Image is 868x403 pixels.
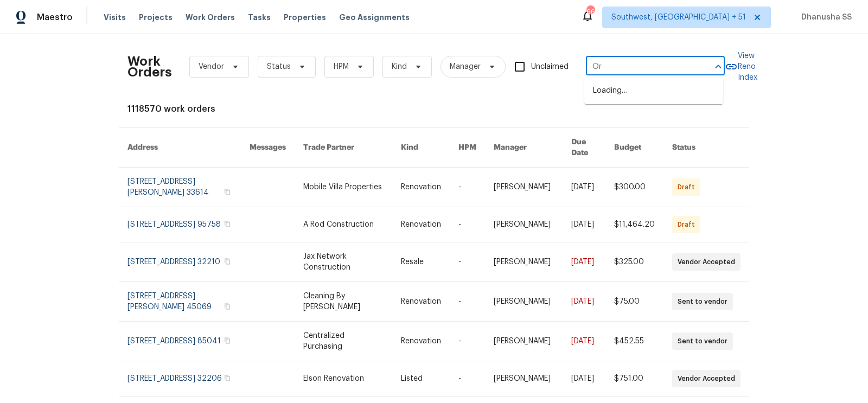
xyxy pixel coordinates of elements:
a: View Reno Index [725,50,757,83]
span: Southwest, [GEOGRAPHIC_DATA] + 51 [611,12,746,23]
td: Resale [392,242,450,282]
th: Budget [605,128,663,168]
h2: Work Orders [127,56,172,78]
span: Projects [139,12,173,23]
td: Renovation [392,168,450,207]
th: Trade Partner [295,128,393,168]
td: Centralized Purchasing [295,322,393,361]
span: Dhanusha SS [797,12,852,23]
td: - [450,282,485,322]
button: Copy Address [222,187,232,197]
span: Work Orders [186,12,235,23]
td: - [450,322,485,361]
td: [PERSON_NAME] [485,242,563,282]
td: A Rod Construction [295,207,393,242]
td: [PERSON_NAME] [485,361,563,396]
th: Messages [241,128,295,168]
span: Kind [392,61,407,72]
td: Mobile Villa Properties [295,168,393,207]
td: Renovation [392,207,450,242]
div: 664 [586,7,594,17]
button: Copy Address [222,219,232,229]
span: Manager [450,61,481,72]
td: Renovation [392,322,450,361]
th: Due Date [563,128,605,168]
td: Renovation [392,282,450,322]
button: Copy Address [222,373,232,383]
th: Address [119,128,241,168]
button: Copy Address [222,257,232,266]
td: Elson Renovation [295,361,393,396]
th: HPM [450,128,485,168]
span: Unclaimed [531,61,569,73]
th: Kind [392,128,450,168]
span: HPM [334,61,349,72]
input: Enter in an address [586,59,694,75]
div: Loading… [584,78,723,104]
button: Close [711,59,726,74]
th: Status [663,128,749,168]
span: Vendor [199,61,224,72]
td: - [450,242,485,282]
td: Listed [392,361,450,396]
div: 1118570 work orders [127,104,741,114]
span: Maestro [37,12,73,23]
th: Manager [485,128,563,168]
td: - [450,168,485,207]
span: Status [267,61,291,72]
td: - [450,207,485,242]
span: Properties [284,12,326,23]
td: - [450,361,485,396]
button: Copy Address [222,336,232,346]
td: [PERSON_NAME] [485,322,563,361]
td: Cleaning By [PERSON_NAME] [295,282,393,322]
td: [PERSON_NAME] [485,168,563,207]
span: Geo Assignments [339,12,410,23]
td: [PERSON_NAME] [485,207,563,242]
td: Jax Network Construction [295,242,393,282]
td: [PERSON_NAME] [485,282,563,322]
span: Tasks [248,14,271,21]
button: Copy Address [222,302,232,311]
span: Visits [104,12,126,23]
